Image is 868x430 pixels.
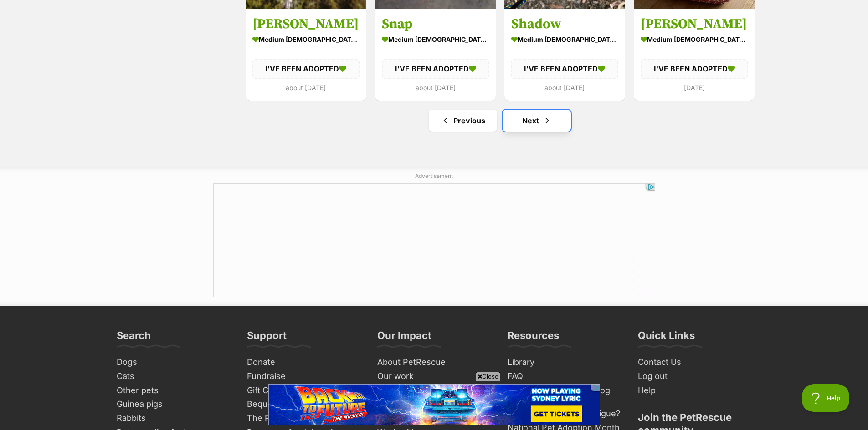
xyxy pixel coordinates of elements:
a: Shadow medium [DEMOGRAPHIC_DATA] Dog I'VE BEEN ADOPTED about [DATE] favourite [504,9,625,100]
iframe: Advertisement [213,183,655,297]
div: medium [DEMOGRAPHIC_DATA] Dog [252,33,360,46]
a: Help [634,384,755,398]
h3: Search [117,329,151,347]
a: Our work [374,369,495,384]
a: [PERSON_NAME] medium [DEMOGRAPHIC_DATA] Dog I'VE BEEN ADOPTED [DATE] favourite [634,9,755,100]
a: Donate [243,355,365,369]
a: FAQ [504,369,625,384]
a: Next page [503,110,571,132]
a: [PERSON_NAME] medium [DEMOGRAPHIC_DATA] Dog I'VE BEEN ADOPTED about [DATE] favourite [246,9,366,100]
a: Log out [634,369,755,384]
a: Snap medium [DEMOGRAPHIC_DATA] Dog I'VE BEEN ADOPTED about [DATE] favourite [375,9,496,100]
a: Dogs [113,355,234,369]
div: medium [DEMOGRAPHIC_DATA] Dog [511,33,618,46]
h3: Snap [382,15,489,33]
a: Library [504,355,625,369]
a: Contact Us [634,355,755,369]
div: medium [DEMOGRAPHIC_DATA] Dog [382,33,489,46]
a: The PetRescue Bookshop [243,411,365,425]
div: about [DATE] [511,81,618,94]
h3: Shadow [511,15,618,33]
h3: [PERSON_NAME] [252,15,360,33]
a: Fundraise [243,369,365,384]
a: Bequests [243,397,365,411]
a: Other pets [113,384,234,398]
iframe: Help Scout Beacon - Open [802,384,850,412]
div: medium [DEMOGRAPHIC_DATA] Dog [641,33,748,46]
a: Gift Cards [243,384,365,398]
div: [DATE] [641,81,748,94]
h3: Our Impact [377,329,431,347]
a: About PetRescue [374,355,495,369]
div: I'VE BEEN ADOPTED [641,59,748,78]
div: I'VE BEEN ADOPTED [252,59,360,78]
span: Close [476,372,500,381]
a: Previous page [429,110,497,132]
a: Rabbits [113,411,234,425]
div: about [DATE] [382,81,489,94]
div: I'VE BEEN ADOPTED [382,59,489,78]
nav: Pagination [245,110,755,132]
h3: Quick Links [638,329,695,347]
h3: Resources [508,329,559,347]
a: Cats [113,369,234,384]
iframe: Advertisement [268,384,600,425]
div: about [DATE] [252,81,360,94]
h3: Support [247,329,287,347]
div: I'VE BEEN ADOPTED [511,59,618,78]
a: Guinea pigs [113,397,234,411]
h3: [PERSON_NAME] [641,15,748,33]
